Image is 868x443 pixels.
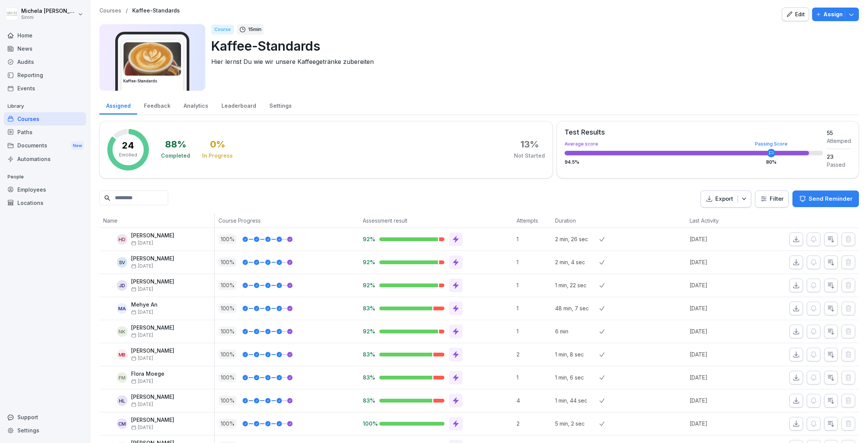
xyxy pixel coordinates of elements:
[363,217,509,225] p: Assessment result
[520,140,539,149] div: 13 %
[690,327,758,335] p: [DATE]
[555,350,599,358] p: 1 min, 8 sec
[517,235,551,243] p: 1
[131,240,153,246] span: [DATE]
[131,348,174,354] p: [PERSON_NAME]
[4,55,86,68] div: Audits
[363,351,373,358] p: 83%
[690,397,758,404] p: [DATE]
[117,280,127,291] div: JD
[218,419,237,428] p: 100 %
[263,95,298,115] a: Settings
[218,350,237,359] p: 100 %
[755,191,788,207] button: Filter
[123,78,181,84] h3: Kaffee-Standards
[755,142,788,146] div: Passing Score
[4,183,86,196] a: Employees
[517,217,548,225] p: Attempts
[117,326,127,337] div: NK
[4,82,86,95] a: Events
[99,8,121,14] a: Courses
[690,217,754,225] p: Last Activity
[555,327,599,335] p: 6 min
[131,371,164,377] p: Flora Moege
[517,397,551,404] p: 4
[131,394,174,400] p: [PERSON_NAME]
[117,303,127,314] div: MA
[363,420,373,427] p: 100%
[517,258,551,266] p: 1
[4,152,86,166] a: Automations
[786,10,805,19] div: Edit
[715,195,733,203] p: Export
[517,350,551,358] p: 2
[363,259,373,266] p: 92%
[131,263,153,269] span: [DATE]
[4,424,86,437] div: Settings
[161,152,190,160] div: Completed
[4,139,86,153] div: Documents
[202,152,233,160] div: In Progress
[131,279,174,285] p: [PERSON_NAME]
[4,139,86,153] a: DocumentsNew
[555,281,599,289] p: 1 min, 22 sec
[782,8,809,21] button: Edit
[218,217,355,225] p: Course Progress
[21,15,76,20] p: Sironi
[124,42,181,76] img: km4heinxktm3m47uv6i6dr0s.png
[555,373,599,381] p: 1 min, 6 sec
[117,257,127,268] div: SV
[177,95,215,115] a: Analytics
[218,396,237,405] p: 100 %
[517,373,551,381] p: 1
[363,235,373,243] p: 92%
[555,217,596,225] p: Duration
[218,234,237,244] p: 100 %
[126,8,128,14] p: /
[4,29,86,42] div: Home
[555,304,599,312] p: 48 min, 7 sec
[4,100,86,112] p: Library
[117,395,127,406] div: HL
[131,333,153,338] span: [DATE]
[119,152,137,158] p: Enrolled
[117,372,127,383] div: FM
[555,258,599,266] p: 2 min, 4 sec
[517,281,551,289] p: 1
[792,191,859,207] button: Send Reminder
[363,305,373,312] p: 83%
[690,420,758,428] p: [DATE]
[690,350,758,358] p: [DATE]
[248,26,261,33] p: 15 min
[827,137,851,145] div: Attemped
[690,373,758,381] p: [DATE]
[4,125,86,139] div: Paths
[218,280,237,290] p: 100 %
[211,25,234,34] div: Course
[565,129,823,136] div: Test Results
[760,195,784,203] div: Filter
[218,304,237,313] p: 100 %
[117,234,127,245] div: HD
[690,304,758,312] p: [DATE]
[827,153,851,161] div: 23
[137,95,177,115] div: Feedback
[363,397,373,404] p: 83%
[21,8,76,14] p: Michela [PERSON_NAME]
[517,420,551,428] p: 2
[99,95,137,115] div: Assigned
[210,140,225,149] div: 0 %
[131,287,153,292] span: [DATE]
[363,282,373,289] p: 92%
[211,57,853,66] p: Hier lernst Du wie wir unsere Kaffeegetränke zubereiten
[131,356,153,361] span: [DATE]
[4,410,86,424] div: Support
[215,95,263,115] a: Leaderboard
[4,196,86,209] a: Locations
